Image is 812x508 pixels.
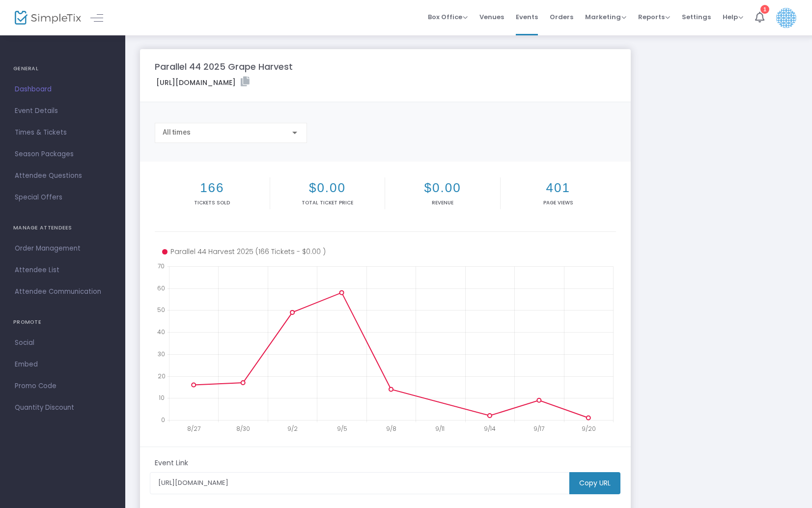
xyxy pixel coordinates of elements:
span: Attendee Communication [15,285,111,298]
span: Special Offers [15,191,111,204]
span: Box Office [428,12,468,22]
span: Help [723,12,743,22]
span: Attendee List [15,264,111,277]
text: 8/30 [236,424,250,433]
m-panel-subtitle: Event Link [155,458,188,468]
h2: $0.00 [272,180,383,196]
span: Dashboard [15,83,111,96]
span: Venues [479,4,504,29]
span: Attendee Questions [15,169,111,182]
text: 9/20 [582,424,596,433]
span: Promo Code [15,380,111,393]
h2: 401 [503,180,614,196]
span: Event Details [15,105,111,117]
text: 20 [158,371,166,380]
p: Revenue [387,199,498,206]
span: Events [516,4,538,29]
span: Orders [550,4,573,29]
text: 0 [161,416,165,424]
text: 9/14 [484,424,496,433]
text: 9/17 [533,424,544,433]
span: Order Management [15,242,111,255]
div: 1 [760,5,769,14]
h4: GENERAL [13,59,112,79]
text: 40 [157,328,165,336]
span: Season Packages [15,148,111,161]
text: 9/2 [287,424,298,433]
text: 50 [157,306,165,314]
span: Quantity Discount [15,401,111,414]
span: Settings [682,4,711,29]
text: 9/8 [386,424,396,433]
text: 70 [158,262,165,270]
text: 60 [157,283,165,292]
h2: $0.00 [387,180,498,196]
text: 30 [158,349,165,358]
text: 9/11 [435,424,445,433]
span: All times [163,128,191,136]
p: Page Views [503,199,614,206]
h4: PROMOTE [13,312,112,332]
text: 8/27 [187,424,200,433]
p: Total Ticket Price [272,199,383,206]
text: 9/5 [337,424,347,433]
m-panel-title: Parallel 44 2025 Grape Harvest [155,60,293,73]
span: Embed [15,358,111,371]
span: Reports [638,12,670,22]
m-button: Copy URL [569,472,620,494]
p: Tickets sold [157,199,268,206]
span: Times & Tickets [15,126,111,139]
h4: MANAGE ATTENDEES [13,218,112,238]
span: Social [15,337,111,349]
span: Marketing [585,12,626,22]
h2: 166 [157,180,268,196]
text: 10 [159,394,165,402]
label: [URL][DOMAIN_NAME] [156,77,250,88]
